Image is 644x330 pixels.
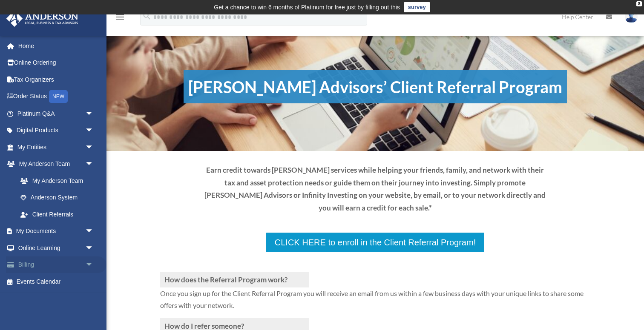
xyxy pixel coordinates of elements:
img: Anderson Advisors Platinum Portal [4,10,81,27]
a: Tax Organizers [6,71,106,88]
a: Anderson System [12,189,106,206]
a: Digital Productsarrow_drop_down [6,122,106,139]
p: Earn credit towards [PERSON_NAME] services while helping your friends, family, and network with t... [203,164,547,214]
span: arrow_drop_down [85,156,102,173]
span: arrow_drop_down [85,223,102,240]
h3: How does the Referral Program work? [160,272,309,287]
a: Online Learningarrow_drop_down [6,239,106,256]
a: Online Ordering [6,54,106,71]
a: My Anderson Team [12,172,106,189]
p: Once you sign up for the Client Referral Program you will receive an email from us within a few b... [160,287,590,318]
i: search [142,11,152,21]
div: NEW [49,90,68,103]
a: Order StatusNEW [6,88,106,105]
a: My Documentsarrow_drop_down [6,223,106,240]
span: arrow_drop_down [85,139,102,156]
div: Get a chance to win 6 months of Platinum for free just by filling out this [214,2,400,12]
div: close [636,1,642,6]
a: Billingarrow_drop_down [6,256,106,273]
span: arrow_drop_down [85,256,102,274]
span: arrow_drop_down [85,105,102,122]
h1: [PERSON_NAME] Advisors’ Client Referral Program [184,70,567,103]
a: My Entitiesarrow_drop_down [6,139,106,156]
a: Client Referrals [12,206,102,223]
img: User Pic [625,11,638,23]
a: CLICK HERE to enroll in the Client Referral Program! [265,232,485,253]
a: My Anderson Teamarrow_drop_down [6,156,106,173]
a: survey [404,2,430,12]
a: menu [115,15,125,22]
a: Events Calendar [6,273,106,290]
i: menu [115,12,125,22]
a: Home [6,37,106,54]
a: Platinum Q&Aarrow_drop_down [6,105,106,122]
span: arrow_drop_down [85,239,102,257]
span: arrow_drop_down [85,122,102,139]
